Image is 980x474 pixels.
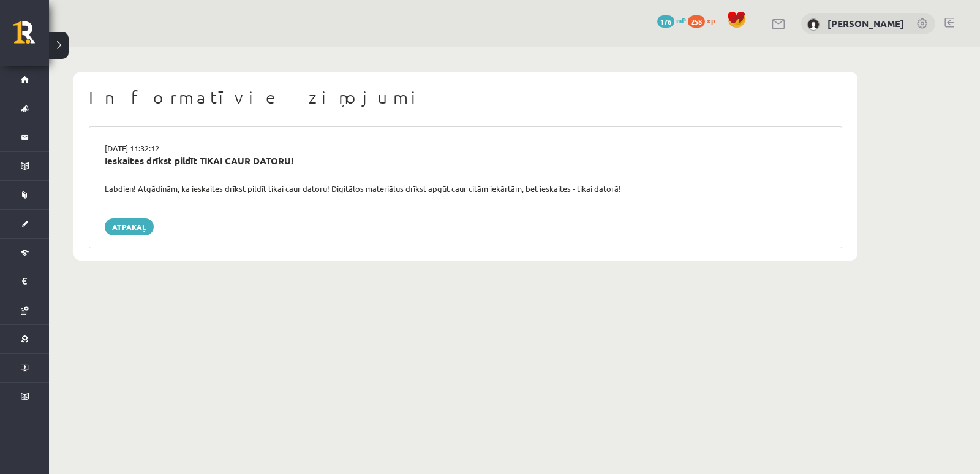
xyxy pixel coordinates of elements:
div: Ieskaites drīkst pildīt TIKAI CAUR DATORU! [105,154,826,168]
span: 258 [688,15,705,28]
div: [DATE] 11:32:12 [96,142,835,155]
a: [PERSON_NAME] [827,17,904,29]
a: Rīgas 1. Tālmācības vidusskola [13,21,49,52]
span: 176 [657,15,674,28]
a: 176 mP [657,15,686,25]
img: Amālija Gabrene [807,18,820,31]
a: 258 xp [688,15,721,25]
span: xp [707,15,715,25]
span: mP [676,15,686,25]
a: Atpakaļ [105,218,154,235]
div: Labdien! Atgādinām, ka ieskaites drīkst pildīt tikai caur datoru! Digitālos materiālus drīkst apg... [96,183,835,195]
h1: Informatīvie ziņojumi [89,87,842,108]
